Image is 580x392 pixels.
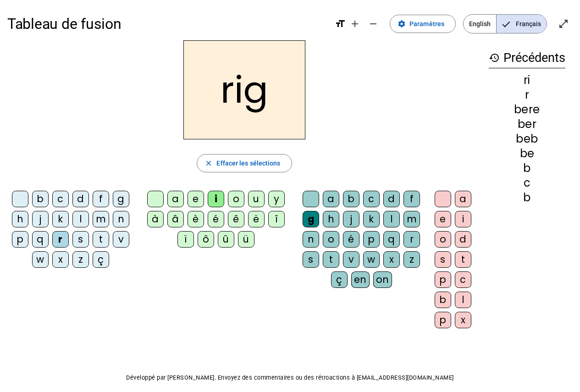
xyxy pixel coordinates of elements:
[167,211,184,227] div: â
[383,251,400,268] div: x
[435,271,451,288] div: p
[113,191,129,207] div: g
[228,191,244,207] div: o
[93,191,109,207] div: f
[32,251,49,268] div: w
[72,231,89,248] div: s
[12,231,28,248] div: p
[32,211,49,227] div: j
[52,211,69,227] div: k
[368,18,379,29] mat-icon: remove
[32,191,49,207] div: b
[93,211,109,227] div: m
[489,148,565,159] div: be
[52,251,69,268] div: x
[323,251,339,268] div: t
[147,211,164,227] div: à
[403,251,420,268] div: z
[403,191,420,207] div: f
[323,191,339,207] div: a
[268,191,285,207] div: y
[177,231,194,248] div: ï
[349,18,360,29] mat-icon: add
[489,163,565,174] div: b
[373,271,392,288] div: on
[409,18,444,29] span: Paramètres
[489,104,565,115] div: bere
[197,154,292,172] button: Effacer les sélections
[228,211,244,227] div: ê
[303,251,319,268] div: s
[435,211,451,227] div: e
[208,191,224,207] div: i
[435,312,451,328] div: p
[455,191,471,207] div: a
[335,18,346,29] mat-icon: format_size
[268,211,285,227] div: î
[331,271,348,288] div: ç
[72,251,89,268] div: z
[455,211,471,227] div: i
[188,211,204,227] div: è
[435,251,451,268] div: s
[489,192,565,203] div: b
[489,119,565,130] div: ber
[303,211,319,227] div: g
[52,191,69,207] div: c
[113,211,129,227] div: n
[248,191,265,207] div: u
[204,159,213,167] mat-icon: close
[383,211,400,227] div: l
[363,251,380,268] div: w
[7,9,327,39] h1: Tableau de fusion
[455,271,471,288] div: c
[464,15,496,33] span: English
[363,211,380,227] div: k
[497,15,547,33] span: Français
[208,211,224,227] div: é
[188,191,204,207] div: e
[455,292,471,308] div: l
[403,231,420,248] div: r
[346,15,364,33] button: Augmenter la taille de la police
[489,133,565,144] div: beb
[363,231,380,248] div: p
[435,292,451,308] div: b
[93,251,109,268] div: ç
[403,211,420,227] div: m
[218,231,234,248] div: û
[489,177,565,188] div: c
[455,312,471,328] div: x
[323,231,339,248] div: o
[383,191,400,207] div: d
[383,231,400,248] div: q
[351,271,370,288] div: en
[455,231,471,248] div: d
[72,211,89,227] div: l
[390,15,456,33] button: Paramètres
[93,231,109,248] div: t
[455,251,471,268] div: t
[323,211,339,227] div: h
[216,158,280,169] span: Effacer les sélections
[343,211,359,227] div: j
[463,14,547,33] mat-button-toggle-group: Language selection
[343,231,359,248] div: é
[489,75,565,86] div: ri
[12,211,28,227] div: h
[554,15,573,33] button: Entrer en plein écran
[7,372,573,383] p: Développé par [PERSON_NAME]. Envoyez des commentaires ou des rétroactions à [EMAIL_ADDRESS][DOMAI...
[183,40,305,139] h2: rig
[32,231,49,248] div: q
[364,15,382,33] button: Diminuer la taille de la police
[343,251,359,268] div: v
[52,231,69,248] div: r
[72,191,89,207] div: d
[113,231,129,248] div: v
[363,191,380,207] div: c
[303,231,319,248] div: n
[489,89,565,100] div: r
[343,191,359,207] div: b
[558,18,569,29] mat-icon: open_in_full
[198,231,214,248] div: ô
